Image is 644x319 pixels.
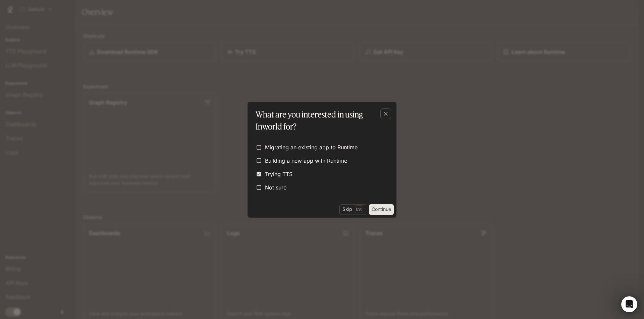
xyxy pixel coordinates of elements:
span: Not sure [265,183,286,191]
p: What are you interested in using Inworld for? [256,108,386,133]
button: Continue [369,204,394,215]
span: Trying TTS [265,170,292,178]
button: SkipEsc [339,204,366,215]
span: Building a new app with Runtime [265,157,347,165]
iframe: Intercom live chat [621,296,637,312]
p: Esc [355,206,363,213]
span: Migrating an existing app to Runtime [265,143,358,151]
